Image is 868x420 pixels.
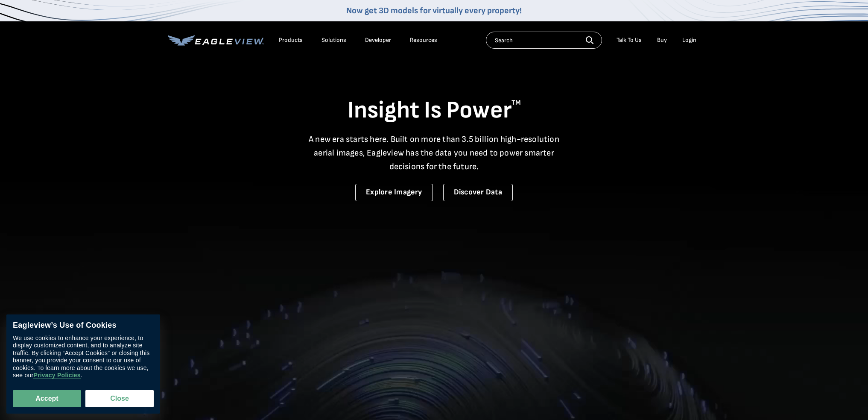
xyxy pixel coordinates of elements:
[13,390,81,407] button: Accept
[13,321,154,330] div: Eagleview’s Use of Cookies
[365,36,391,44] a: Developer
[355,184,433,201] a: Explore Imagery
[33,372,80,379] a: Privacy Policies
[682,36,696,44] div: Login
[304,132,565,173] p: A new era starts here. Built on more than 3.5 billion high-resolution aerial images, Eagleview ha...
[410,36,437,44] div: Resources
[486,32,602,49] input: Search
[443,184,513,201] a: Discover Data
[657,36,667,44] a: Buy
[13,335,154,379] div: We use cookies to enhance your experience, to display customized content, and to analyze site tra...
[346,6,522,16] a: Now get 3D models for virtually every property!
[321,36,346,44] div: Solutions
[617,36,642,44] div: Talk To Us
[511,99,521,107] sup: TM
[85,390,154,407] button: Close
[279,36,303,44] div: Products
[168,96,701,126] h1: Insight Is Power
